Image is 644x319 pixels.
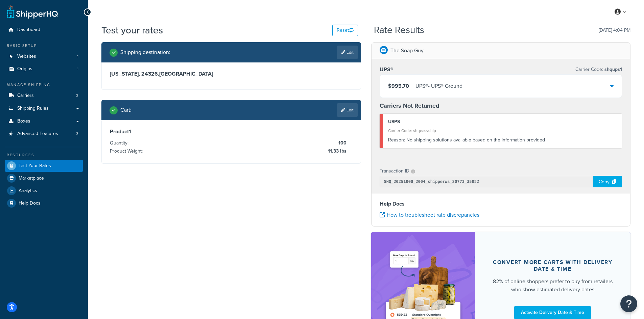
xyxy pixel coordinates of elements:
span: Shipping Rules [17,106,49,111]
span: 3 [76,93,78,99]
span: Websites [17,54,36,59]
a: Shipping Rules [5,102,83,115]
h3: UPS® [380,66,393,73]
div: Manage Shipping [5,82,83,88]
div: Copy [593,176,622,187]
span: Carriers [17,93,34,99]
p: Carrier Code: [575,65,622,74]
a: Edit [337,103,358,117]
li: Websites [5,50,83,63]
span: Analytics [19,188,37,194]
div: USPS [388,117,617,127]
span: 3 [76,131,78,137]
span: 1 [77,54,78,59]
h4: Help Docs [380,200,622,208]
span: Boxes [17,118,30,124]
span: Marketplace [19,176,44,181]
h2: Shipping destination : [120,49,170,55]
span: Origins [17,66,32,72]
span: Dashboard [17,27,40,33]
p: The Soap Guy [390,46,424,55]
span: Test Your Rates [19,163,51,169]
span: Quantity: [110,139,130,147]
span: Reason: [388,136,405,143]
h3: [US_STATE], 24326 , [GEOGRAPHIC_DATA] [110,71,353,77]
span: Help Docs [19,201,41,206]
p: Transaction ID [380,166,409,176]
li: Advanced Features [5,128,83,140]
h2: Rate Results [374,25,424,35]
a: Help Docs [5,197,83,209]
strong: Carriers Not Returned [380,101,439,110]
a: Carriers3 [5,89,83,102]
span: 1 [77,66,78,72]
div: Resources [5,152,83,158]
a: Edit [337,46,358,59]
a: Test Your Rates [5,160,83,172]
div: No shipping solutions available based on the information provided [388,135,617,145]
a: Advanced Features3 [5,128,83,140]
span: Product Weight: [110,148,144,155]
a: Boxes [5,115,83,128]
button: Open Resource Center [620,295,637,312]
a: Analytics [5,185,83,197]
li: Origins [5,63,83,75]
li: Carriers [5,89,83,102]
p: [DATE] 4:04 PM [599,26,630,35]
div: Basic Setup [5,43,83,49]
span: 11.33 lbs [326,147,347,155]
a: Marketplace [5,172,83,184]
h1: Test your rates [101,24,163,37]
h2: Cart : [120,107,132,113]
span: 100 [337,139,347,147]
a: Dashboard [5,24,83,36]
a: Websites1 [5,50,83,63]
h3: Product 1 [110,128,353,135]
a: Activate Delivery Date & Time [514,306,591,319]
span: Advanced Features [17,131,58,137]
div: UPS® - UPS® Ground [415,81,462,91]
button: Reset [332,25,358,36]
span: shqups1 [603,66,622,73]
span: $995.70 [388,82,409,90]
a: Origins1 [5,63,83,75]
a: How to troubleshoot rate discrepancies [380,211,479,219]
div: 82% of online shoppers prefer to buy from retailers who show estimated delivery dates [491,277,615,294]
div: Convert more carts with delivery date & time [491,259,615,272]
div: Carrier Code: shqeasyship [388,126,617,135]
